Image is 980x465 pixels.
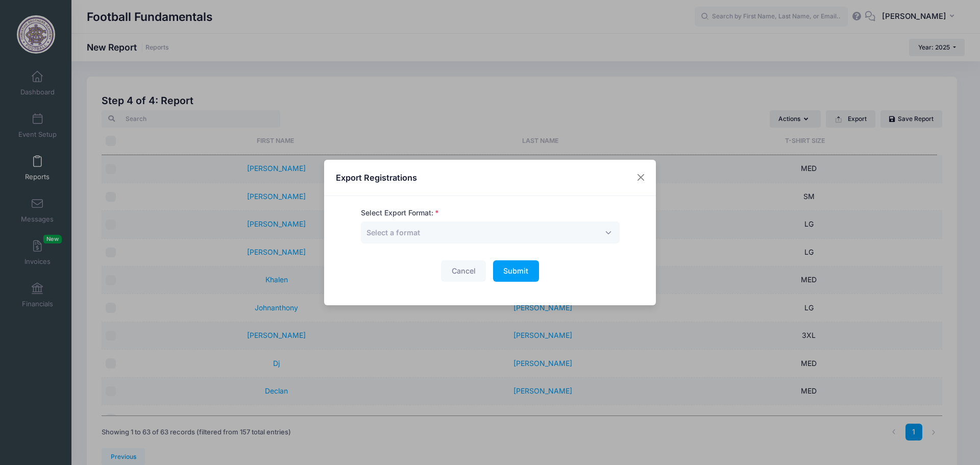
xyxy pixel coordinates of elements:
h4: Export Registrations [336,172,417,184]
span: Select a format [361,222,620,243]
button: Submit [493,260,539,282]
span: Select a format [366,228,420,237]
span: Select a format [366,227,420,238]
button: Cancel [441,260,486,282]
label: Select Export Format: [361,208,439,218]
span: Submit [503,266,528,275]
button: Close [632,168,650,187]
